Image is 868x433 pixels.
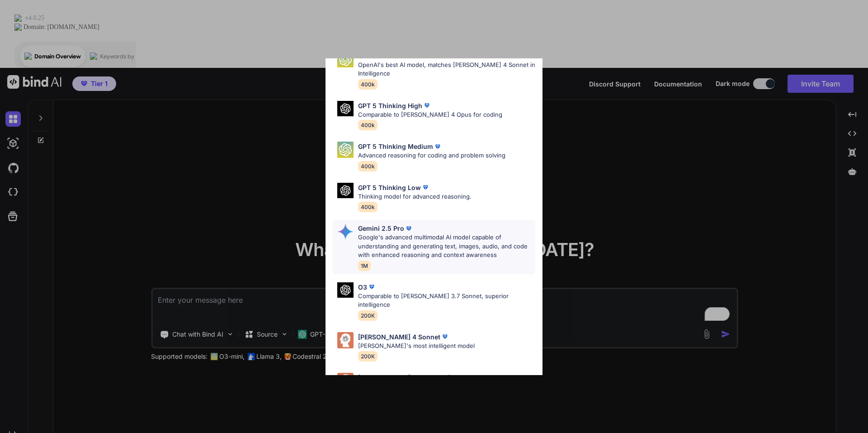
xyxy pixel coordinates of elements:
[358,282,367,292] p: O3
[100,53,152,59] div: Keywords by Traffic
[358,151,505,160] p: Advanced reasoning for coding and problem solving
[433,142,442,151] img: premium
[358,110,502,119] p: Comparable to [PERSON_NAME] 4 Opus for coding
[358,183,421,192] p: GPT 5 Thinking Low
[421,183,430,192] img: premium
[358,233,535,260] p: Google's advanced multimodal AI model capable of understanding and generating text, images, audio...
[25,14,44,22] div: v 4.0.25
[358,79,377,90] span: 400k
[358,101,422,110] p: GPT 5 Thinking High
[367,282,376,291] img: premium
[440,332,449,341] img: premium
[358,142,433,151] p: GPT 5 Thinking Medium
[14,14,22,22] img: logo_orange.svg
[358,292,535,309] p: Comparable to [PERSON_NAME] 3.7 Sonnet, superior intelligence
[358,342,475,351] p: [PERSON_NAME]'s most intelligent model
[14,24,22,31] img: website_grey.svg
[358,351,377,362] span: 200K
[34,53,81,59] div: Domain Overview
[358,61,535,78] p: OpenAI's best AI model, matches [PERSON_NAME] 4 Sonnet in Intelligence
[24,24,99,31] div: Domain: [DOMAIN_NAME]
[358,310,377,321] span: 200K
[358,332,440,342] p: [PERSON_NAME] 4 Sonnet
[422,101,431,110] img: premium
[358,373,483,382] p: [PERSON_NAME] 3.7 Sonnet (Anthropic)
[90,52,97,60] img: tab_keywords_by_traffic_grey.svg
[337,142,354,158] img: Pick Models
[358,202,377,212] span: 400k
[337,373,354,389] img: Pick Models
[337,183,354,199] img: Pick Models
[358,120,377,130] span: 400k
[358,161,377,171] span: 400k
[337,101,354,117] img: Pick Models
[24,52,32,60] img: tab_domain_overview_orange.svg
[358,224,404,233] p: Gemini 2.5 Pro
[404,224,413,233] img: premium
[337,332,354,348] img: Pick Models
[337,282,354,298] img: Pick Models
[358,261,371,271] span: 1M
[483,373,492,382] img: premium
[337,224,354,240] img: Pick Models
[358,192,472,201] p: Thinking model for advanced reasoning.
